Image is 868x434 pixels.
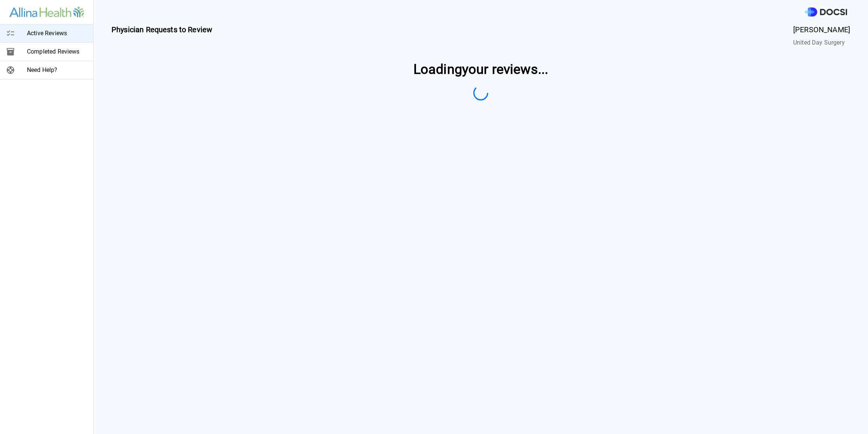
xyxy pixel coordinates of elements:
span: Loading your reviews ... [413,59,548,79]
span: [PERSON_NAME] [793,24,850,35]
span: Physician Requests to Review [111,24,212,47]
img: DOCSI Logo [805,7,847,17]
span: Completed Reviews [27,47,87,56]
span: Need Help? [27,66,87,75]
img: Site Logo [9,7,84,18]
span: Active Reviews [27,29,87,38]
span: United Day Surgery [793,38,850,47]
